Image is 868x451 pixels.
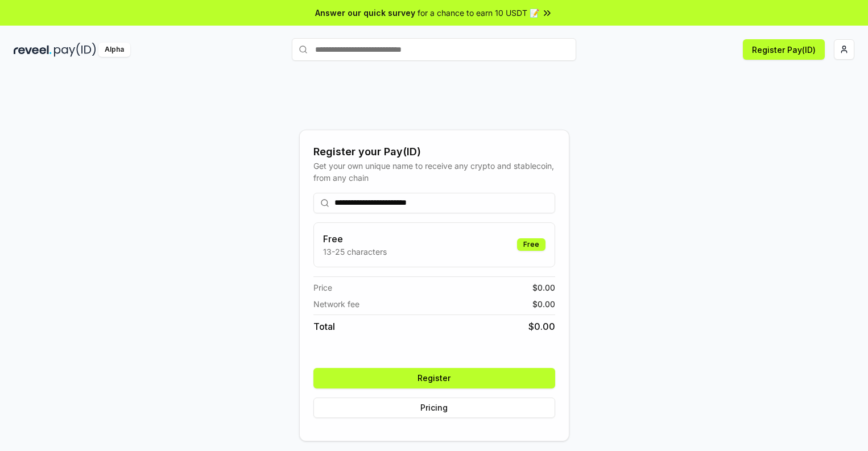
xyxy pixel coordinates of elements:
[743,39,825,60] button: Register Pay(ID)
[528,320,555,333] span: $ 0.00
[313,298,359,310] span: Network fee
[14,43,52,57] img: reveel_dark
[323,246,387,258] p: 13-25 characters
[313,368,555,388] button: Register
[313,282,332,293] span: Price
[418,7,539,19] span: for a chance to earn 10 USDT 📝
[54,43,96,57] img: pay_id
[313,398,555,418] button: Pricing
[313,144,555,160] div: Register your Pay(ID)
[313,160,555,184] div: Get your own unique name to receive any crypto and stablecoin, from any chain
[532,298,555,310] span: $ 0.00
[517,238,545,251] div: Free
[98,43,130,57] div: Alpha
[315,7,415,19] span: Answer our quick survey
[323,232,387,246] h3: Free
[313,320,335,333] span: Total
[532,282,555,293] span: $ 0.00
